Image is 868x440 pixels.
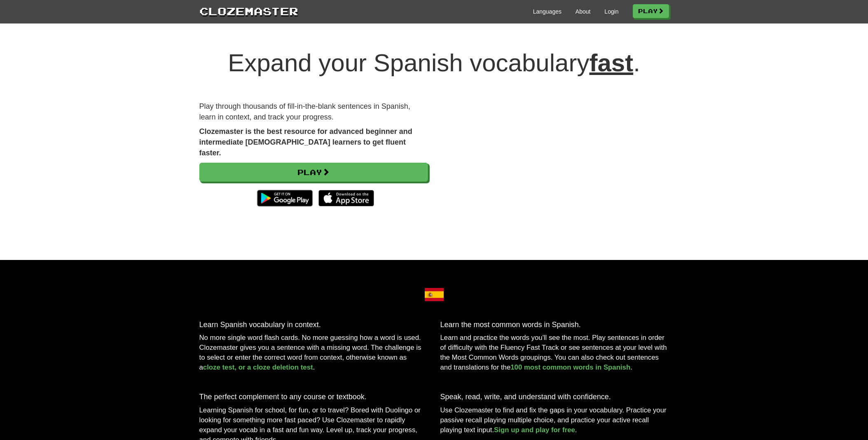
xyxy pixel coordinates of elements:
a: Play [199,163,428,182]
p: Use Clozemaster to find and fix the gaps in your vocabulary. Practice your passive recall playing... [440,405,669,435]
a: cloze test, or a cloze deletion test [203,363,313,371]
a: Sign up and play for free [494,426,575,434]
p: No more single word flash cards. No more guessing how a word is used. Clozemaster gives you a sen... [199,333,428,372]
h1: Expand your Spanish vocabulary . [199,49,669,77]
strong: Clozemaster is the best resource for advanced beginner and intermediate [DEMOGRAPHIC_DATA] learne... [199,127,412,157]
p: Learn and practice the words you'll see the most. Play sentences in order of difficulty with the ... [440,333,669,372]
h3: Speak, read, write, and understand with confidence. [440,393,669,401]
img: Download_on_the_App_Store_Badge_US-UK_135x40-25178aeef6eb6b83b96f5f2d004eda3bffbb37122de64afbaef7... [318,190,374,206]
img: Get it on Google Play [253,186,317,211]
a: Clozemaster [199,3,298,19]
a: About [576,7,591,16]
a: Login [604,7,618,16]
h3: Learn Spanish vocabulary in context. [199,321,428,329]
a: Languages [533,7,562,16]
h3: The perfect complement to any course or textbook. [199,393,428,401]
u: fast [589,49,633,77]
p: Play through thousands of fill-in-the-blank sentences in Spanish, learn in context, and track you... [199,101,428,122]
h3: Learn the most common words in Spanish. [440,321,669,329]
a: Play [633,4,669,18]
a: 100 most common words in Spanish [510,363,630,371]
